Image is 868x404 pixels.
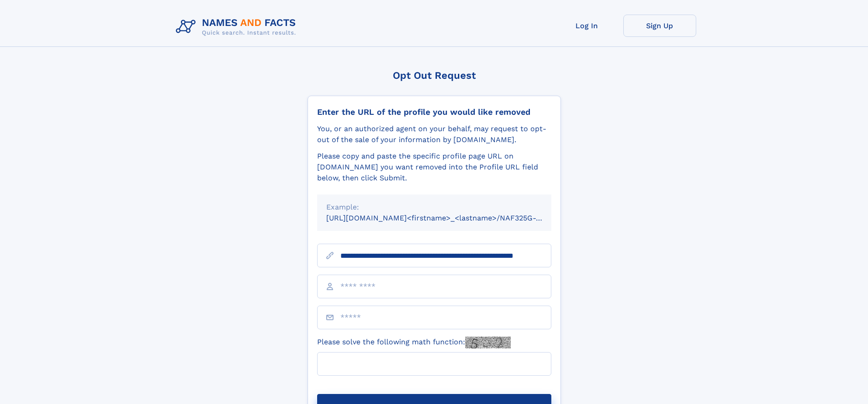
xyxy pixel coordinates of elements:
[623,15,696,37] a: Sign Up
[326,214,569,222] small: [URL][DOMAIN_NAME]<firstname>_<lastname>/NAF325G-xxxxxxxx
[317,123,551,145] div: You, or an authorized agent on your behalf, may request to opt-out of the sale of your informatio...
[308,70,561,81] div: Opt Out Request
[317,107,551,117] div: Enter the URL of the profile you would like removed
[550,15,623,37] a: Log In
[317,337,511,348] label: Please solve the following math function:
[326,202,542,213] div: Example:
[172,15,303,39] img: Logo Names and Facts
[317,151,551,184] div: Please copy and paste the specific profile page URL on [DOMAIN_NAME] you want removed into the Pr...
